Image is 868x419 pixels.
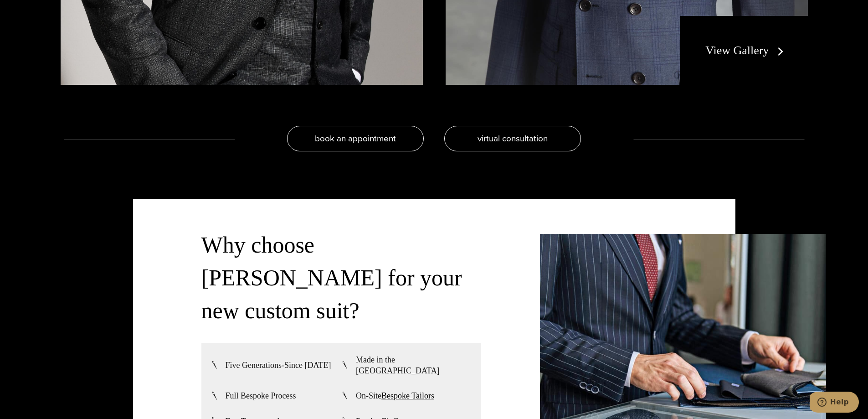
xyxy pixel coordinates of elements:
[478,132,548,145] span: virtual consultation
[201,228,481,327] h3: Why choose [PERSON_NAME] for your new custom suit?
[356,390,434,401] span: On-Site
[444,126,581,151] a: virtual consultation
[810,392,859,414] iframe: Opens a widget where you can chat to one of our agents
[226,360,331,371] span: Five Generations-Since [DATE]
[287,126,424,151] a: book an appointment
[356,354,472,376] span: Made in the [GEOGRAPHIC_DATA]
[705,44,787,57] a: View Gallery
[226,390,296,401] span: Full Bespoke Process
[315,132,396,145] span: book an appointment
[381,391,434,400] a: Bespoke Tailors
